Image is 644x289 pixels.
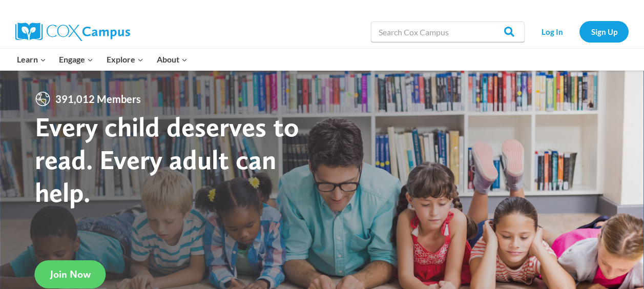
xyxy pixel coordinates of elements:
a: Sign Up [579,21,629,42]
span: Explore [107,53,143,66]
strong: Every child deserves to read. Every adult can help. [35,110,299,208]
input: Search Cox Campus [371,22,525,42]
nav: Primary Navigation [10,49,194,70]
span: Learn [17,53,46,66]
a: Join Now [35,260,106,288]
nav: Secondary Navigation [530,21,629,42]
span: About [157,53,188,66]
img: Cox Campus [15,23,130,41]
a: Log In [530,21,574,42]
span: Engage [59,53,93,66]
span: 391,012 Members [51,91,145,107]
span: Join Now [50,268,91,280]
